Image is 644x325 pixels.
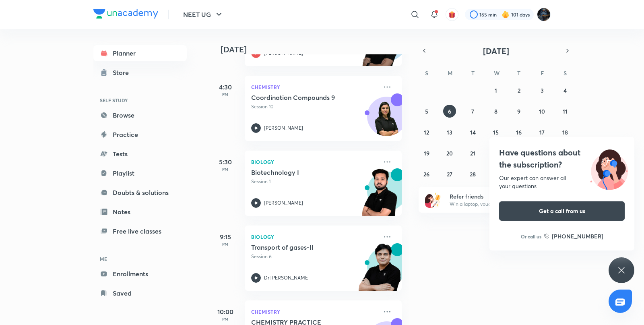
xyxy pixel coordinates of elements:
[251,307,378,317] p: Chemistry
[448,108,451,115] abbr: October 6, 2025
[209,317,242,321] p: PM
[93,107,187,123] a: Browse
[443,168,456,180] button: October 27, 2025
[93,9,158,21] a: Company Logo
[584,147,634,190] img: ttu_illustration_new.svg
[450,192,549,201] h6: Refer friends
[251,178,378,185] p: Session 1
[516,128,522,136] abbr: October 16, 2025
[443,126,456,139] button: October 13, 2025
[544,232,603,240] a: [PHONE_NUMBER]
[466,105,479,118] button: October 7, 2025
[489,105,502,118] button: October 8, 2025
[251,243,351,251] h5: Transport of gases-II
[446,149,453,157] abbr: October 20, 2025
[93,45,187,61] a: Planner
[502,10,510,19] img: streak
[423,170,429,178] abbr: October 26, 2025
[209,242,242,246] p: PM
[424,128,429,136] abbr: October 12, 2025
[264,199,303,207] p: [PERSON_NAME]
[559,105,572,118] button: October 11, 2025
[443,147,456,159] button: October 20, 2025
[264,274,310,282] p: Dr [PERSON_NAME]
[425,192,441,208] img: referral
[483,46,509,56] span: [DATE]
[499,147,625,171] h4: Have questions about the subscription?
[448,11,456,18] img: avatar
[471,108,474,115] abbr: October 7, 2025
[251,168,351,176] h5: Biotechnology I
[563,69,567,77] abbr: Saturday
[93,252,187,266] h6: ME
[425,108,428,115] abbr: October 5, 2025
[251,232,378,242] p: Biology
[539,128,545,136] abbr: October 17, 2025
[209,232,242,242] h5: 9:15
[471,69,475,77] abbr: Tuesday
[518,87,520,94] abbr: October 2, 2025
[512,126,525,139] button: October 16, 2025
[93,165,187,181] a: Playlist
[93,204,187,220] a: Notes
[443,105,456,118] button: October 6, 2025
[536,84,549,97] button: October 3, 2025
[93,9,158,19] img: Company Logo
[512,84,525,97] button: October 2, 2025
[470,128,476,136] abbr: October 14, 2025
[93,266,187,282] a: Enrollments
[251,103,378,110] p: Session 10
[563,108,568,115] abbr: October 11, 2025
[494,69,500,77] abbr: Wednesday
[539,108,545,115] abbr: October 10, 2025
[495,87,497,94] abbr: October 1, 2025
[563,87,567,94] abbr: October 4, 2025
[425,69,428,77] abbr: Sunday
[430,45,562,56] button: [DATE]
[251,93,351,101] h5: Coordination Compounds 9
[552,232,603,240] h6: [PHONE_NUMBER]
[466,147,479,159] button: October 21, 2025
[367,101,406,140] img: Avatar
[494,108,497,115] abbr: October 8, 2025
[251,157,378,167] p: Biology
[93,146,187,162] a: Tests
[450,201,549,208] p: Win a laptop, vouchers & more
[93,184,187,201] a: Doubts & solutions
[209,307,242,317] h5: 10:00
[447,170,452,178] abbr: October 27, 2025
[559,126,572,139] button: October 18, 2025
[221,45,410,54] h4: [DATE]
[357,168,402,224] img: unacademy
[93,223,187,239] a: Free live classes
[209,82,242,92] h5: 4:30
[466,126,479,139] button: October 14, 2025
[562,128,568,136] abbr: October 18, 2025
[93,126,187,143] a: Practice
[512,105,525,118] button: October 9, 2025
[251,82,378,92] p: Chemistry
[493,128,499,136] abbr: October 15, 2025
[447,128,452,136] abbr: October 13, 2025
[420,147,433,159] button: October 19, 2025
[466,168,479,180] button: October 28, 2025
[178,6,229,23] button: NEET UG
[470,170,476,178] abbr: October 28, 2025
[209,167,242,172] p: PM
[536,126,549,139] button: October 17, 2025
[517,108,520,115] abbr: October 9, 2025
[499,201,625,221] button: Get a call from us
[536,105,549,118] button: October 10, 2025
[499,174,625,190] div: Our expert can answer all your questions
[113,68,134,77] div: Store
[489,84,502,97] button: October 1, 2025
[357,243,402,299] img: unacademy
[251,253,378,260] p: Session 6
[93,93,187,107] h6: SELF STUDY
[264,124,303,132] p: [PERSON_NAME]
[559,84,572,97] button: October 4, 2025
[446,8,458,21] button: avatar
[209,92,242,97] p: PM
[93,64,187,81] a: Store
[420,126,433,139] button: October 12, 2025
